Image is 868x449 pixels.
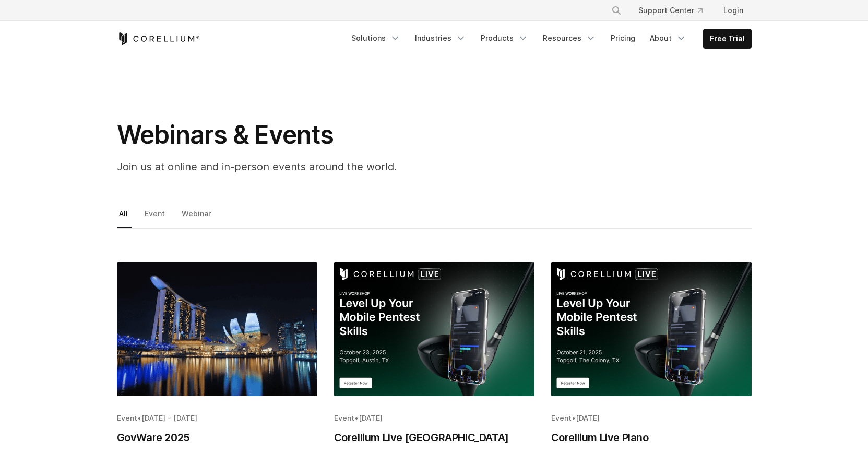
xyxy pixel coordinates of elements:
[117,262,317,396] img: GovWare 2025
[117,159,534,175] p: Join us at online and in-person events around the world.
[474,29,534,48] a: Products
[630,1,711,20] a: Support Center
[142,206,169,228] a: Event
[117,206,132,228] a: All
[117,32,200,45] a: Corellium Home
[117,430,317,445] h2: GovWare 2025
[359,413,383,422] span: [DATE]
[704,29,751,48] a: Free Trial
[345,29,407,48] a: Solutions
[180,206,215,228] a: Webinar
[576,413,600,422] span: [DATE]
[141,413,197,422] span: [DATE] - [DATE]
[334,413,354,422] span: Event
[345,29,752,49] div: Navigation Menu
[117,119,534,151] h1: Webinars & Events
[644,29,693,48] a: About
[334,413,534,423] div: •
[409,29,472,48] a: Industries
[715,1,752,20] a: Login
[334,262,534,396] img: Corellium Live Austin TX: Level Up Your Mobile Pentest Skills
[607,1,626,20] button: Search
[117,413,317,423] div: •
[551,413,572,422] span: Event
[537,29,602,48] a: Resources
[551,262,752,396] img: Corellium Live Plano TX: Level Up Your Mobile Pentest Skills
[551,413,752,423] div: •
[599,1,752,20] div: Navigation Menu
[604,29,641,48] a: Pricing
[117,413,137,422] span: Event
